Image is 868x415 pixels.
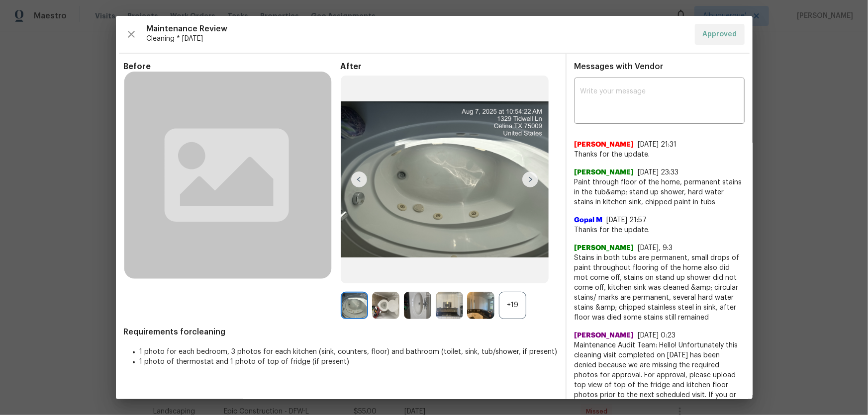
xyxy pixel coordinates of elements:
span: [PERSON_NAME] [575,243,634,253]
span: [DATE] 21:31 [638,141,677,148]
span: [PERSON_NAME] [575,331,634,340]
span: Thanks for the update. [575,225,745,235]
li: 1 photo for each bedroom, 3 photos for each kitchen (sink, counters, floor) and bathroom (toilet,... [140,347,558,357]
span: Paint through floor of the home, permanent stains in the tub&amp; stand up shower, hard water sta... [575,177,745,207]
span: [DATE] 23:33 [638,169,679,176]
span: Requirements for cleaning [124,327,558,337]
span: Cleaning * [DATE] [147,34,687,44]
span: Stains in both tubs are permanent, small drops of paint throughout flooring of the home also did ... [575,253,745,323]
div: +19 [499,292,526,319]
span: [DATE], 9:3 [638,245,673,251]
span: After [341,62,558,72]
span: [DATE] 21:57 [607,217,647,224]
span: Messages with Vendor [575,63,664,71]
span: [DATE] 0:23 [638,332,676,339]
img: right-chevron-button-url [522,171,538,187]
span: Gopal M [575,215,603,225]
span: [PERSON_NAME] [575,140,634,150]
span: [PERSON_NAME] [575,167,634,177]
li: 1 photo of thermostat and 1 photo of top of fridge (if present) [140,357,558,367]
img: left-chevron-button-url [351,171,367,187]
span: Before [124,62,341,72]
span: Thanks for the update. [575,150,745,160]
span: Maintenance Review [147,24,687,34]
